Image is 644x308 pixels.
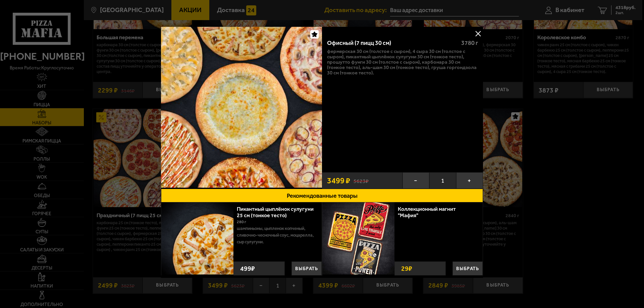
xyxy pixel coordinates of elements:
strong: 29 ₽ [399,262,414,275]
a: Офисный (7 пицц 30 см) [161,27,322,189]
a: Пикантный цыплёнок сулугуни 25 см (тонкое тесто) [237,206,314,219]
p: Фермерская 30 см (толстое с сыром), 4 сыра 30 см (толстое с сыром), Пикантный цыплёнок сулугуни 3... [327,49,478,75]
strong: 499 ₽ [238,262,257,275]
button: − [402,172,429,189]
span: 280 г [237,220,246,224]
a: Коллекционный магнит "Мафия" [398,206,456,219]
s: 5623 ₽ [354,177,369,184]
span: 3499 ₽ [327,177,350,185]
div: Офисный (7 пицц 30 см) [327,40,455,47]
button: + [456,172,483,189]
button: Рекомендованные товары [161,189,483,202]
p: шампиньоны, цыпленок копченый, сливочно-чесночный соус, моцарелла, сыр сулугуни. [237,225,317,245]
span: 3780 г [461,39,478,47]
span: 1 [429,172,456,189]
button: Выбрать [291,261,322,275]
img: Офисный (7 пицц 30 см) [161,27,322,188]
button: Выбрать [452,261,483,275]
